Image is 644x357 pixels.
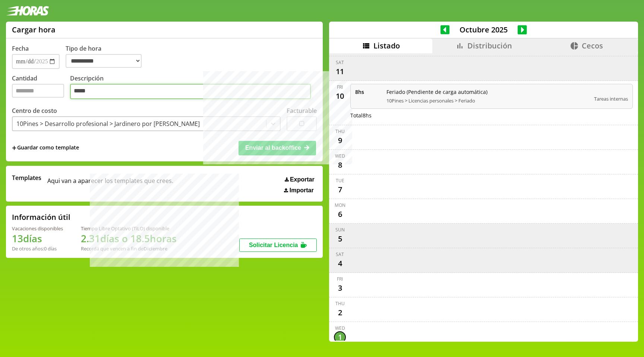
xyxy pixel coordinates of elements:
[12,74,70,101] label: Cantidad
[335,202,345,208] div: Mon
[334,258,346,269] div: 4
[334,135,346,146] div: 9
[143,245,167,252] b: Diciembre
[47,174,173,194] span: Aqui van a aparecer los templates que crees.
[335,153,345,159] div: Wed
[81,225,177,232] div: Tiempo Libre Optativo (TiLO) disponible
[334,184,346,196] div: 7
[70,74,317,101] label: Descripción
[335,227,345,233] div: Sun
[12,144,79,152] span: +Guardar como template
[329,53,638,341] div: scrollable content
[12,44,29,53] label: Fecha
[70,84,311,99] textarea: Descripción
[337,276,343,282] div: Fri
[335,128,345,135] div: Thu
[355,88,381,95] span: 8 hs
[335,325,345,331] div: Wed
[336,251,344,258] div: Sat
[594,95,628,102] span: Tareas internas
[239,238,317,252] button: Solicitar Licencia
[582,41,603,51] span: Cecos
[386,97,589,104] span: 10Pines > Licencias personales > Feriado
[334,159,346,171] div: 8
[12,245,63,252] div: De otros años: 0 días
[335,300,345,307] div: Thu
[66,54,142,68] select: Tipo de hora
[12,174,41,182] span: Templates
[239,141,316,155] button: Enviar al backoffice
[249,242,298,248] span: Solicitar Licencia
[373,41,400,51] span: Listado
[287,107,317,115] label: Facturable
[12,212,70,222] h2: Información útil
[334,331,346,343] div: 1
[336,177,344,184] div: Tue
[350,112,633,119] div: Total 8 hs
[81,232,177,245] h1: 2.31 días o 18.5 horas
[336,59,344,66] div: Sat
[290,187,314,194] span: Importar
[12,232,63,245] h1: 13 días
[334,307,346,319] div: 2
[12,225,63,232] div: Vacaciones disponibles
[16,120,200,128] div: 10Pines > Desarrollo profesional > Jardinero por [PERSON_NAME]
[12,25,56,35] h1: Cargar hora
[337,84,343,90] div: Fri
[12,84,64,98] input: Cantidad
[467,41,512,51] span: Distribución
[12,107,57,115] label: Centro de costo
[282,176,317,183] button: Exportar
[334,233,346,245] div: 5
[334,66,346,78] div: 11
[386,88,589,95] span: Feriado (Pendiente de carga automática)
[334,282,346,294] div: 3
[81,245,177,252] div: Recordá que vencen a fin de
[334,90,346,102] div: 10
[449,25,518,35] span: Octubre 2025
[12,144,16,152] span: +
[245,145,301,151] span: Enviar al backoffice
[290,176,315,183] span: Exportar
[66,44,148,69] label: Tipo de hora
[6,6,49,16] img: logotipo
[334,208,346,220] div: 6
